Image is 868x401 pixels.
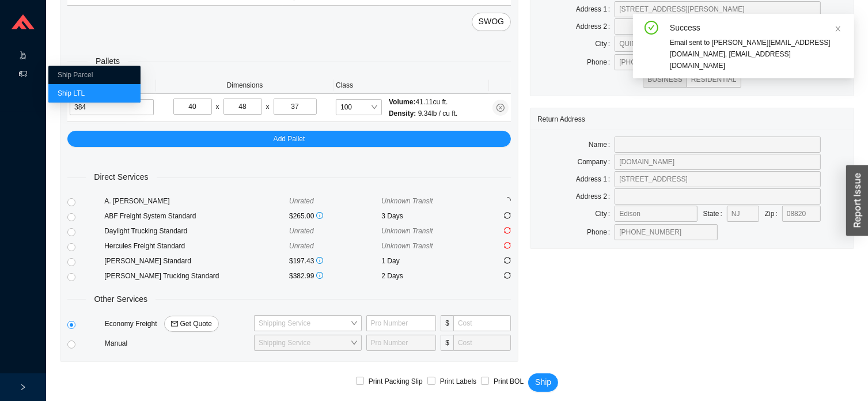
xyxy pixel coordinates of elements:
[381,270,473,282] div: 2 Days
[537,108,847,130] div: Return Address
[670,21,845,35] div: Success
[381,242,433,250] span: Unknown Transit
[504,197,511,204] span: loading
[103,338,252,349] div: Manual
[453,315,511,331] input: Cost
[289,227,314,235] span: Unrated
[173,99,212,115] input: L
[589,137,615,153] label: Name
[504,227,511,234] span: sync
[595,206,615,222] label: City
[492,100,509,116] button: close-circle
[104,255,289,267] div: [PERSON_NAME] Standard
[645,21,658,37] span: check-circle
[504,272,511,279] span: sync
[274,99,317,115] input: H
[171,320,178,328] span: mail
[576,171,615,187] label: Address 1
[289,197,314,205] span: Unrated
[316,272,323,279] span: info-circle
[223,99,262,115] input: W
[104,225,289,237] div: Daylight Trucking Standard
[435,376,481,387] span: Print Labels
[340,100,377,115] span: 100
[595,36,615,52] label: City
[58,71,93,79] a: Ship Parcel
[389,109,416,118] span: Density:
[216,101,219,112] div: x
[703,206,727,222] label: State
[441,315,453,331] span: $
[535,376,551,389] span: Ship
[587,224,615,240] label: Phone
[472,13,511,31] button: SWOG
[364,376,427,387] span: Print Packing Slip
[381,197,433,205] span: Unknown Transit
[528,373,558,392] button: Ship
[587,54,615,70] label: Phone
[576,188,615,205] label: Address 2
[289,242,314,250] span: Unrated
[67,131,511,147] button: Add Pallet
[104,210,289,222] div: ABF Freight System Standard
[479,15,504,28] span: SWOG
[103,316,252,332] div: Economy Freight
[333,77,489,94] th: Class
[578,154,615,170] label: Company
[366,335,437,351] input: Pro Number
[58,89,85,97] a: Ship LTL
[86,293,156,306] span: Other Services
[670,37,845,71] div: Email sent to [PERSON_NAME][EMAIL_ADDRESS][DOMAIN_NAME], [EMAIL_ADDRESS][DOMAIN_NAME]
[504,257,511,264] span: sync
[389,96,457,108] div: 41.11 cu ft.
[104,195,289,207] div: A. [PERSON_NAME]
[835,25,842,32] span: close
[504,212,511,219] span: sync
[266,101,270,112] div: x
[289,270,381,282] div: $382.99
[441,335,453,351] span: $
[104,270,289,282] div: [PERSON_NAME] Trucking Standard
[504,242,511,249] span: sync
[86,171,156,184] span: Direct Services
[453,335,511,351] input: Cost
[180,318,212,330] span: Get Quote
[765,206,782,222] label: Zip
[381,210,473,222] div: 3 Days
[316,257,323,264] span: info-circle
[274,133,305,145] span: Add Pallet
[20,384,26,391] span: right
[389,108,457,119] div: 9.34 lb / cu ft.
[316,212,323,219] span: info-circle
[289,210,381,222] div: $265.00
[576,18,615,35] label: Address 2
[489,376,528,387] span: Print BOL
[156,77,333,94] th: Dimensions
[289,255,381,267] div: $197.43
[88,55,128,68] span: Pallets
[164,316,219,332] button: mailGet Quote
[104,240,289,252] div: Hercules Freight Standard
[576,1,615,17] label: Address 1
[366,315,437,331] input: Pro Number
[389,98,415,106] span: Volume:
[381,255,473,267] div: 1 Day
[381,227,433,235] span: Unknown Transit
